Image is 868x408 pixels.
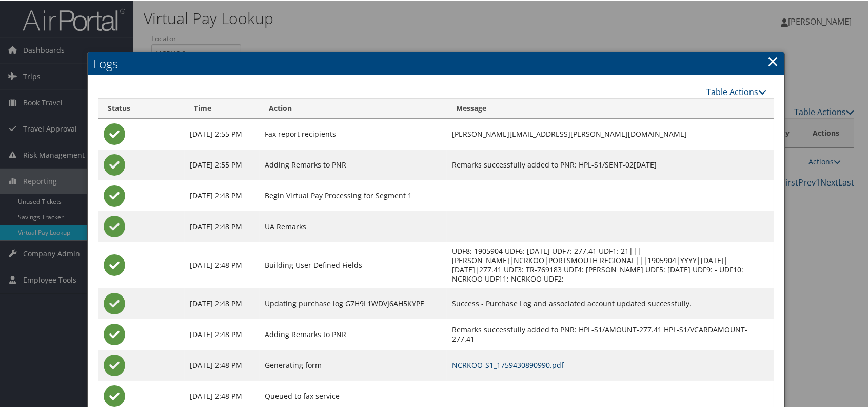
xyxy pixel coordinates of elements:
[185,210,260,241] td: [DATE] 2:48 PM
[260,349,447,380] td: Generating form
[767,50,779,70] a: Close
[260,210,447,241] td: UA Remarks
[260,318,447,349] td: Adding Remarks to PNR
[185,287,260,318] td: [DATE] 2:48 PM
[447,149,774,179] td: Remarks successfully added to PNR: HPL-S1/SENT-02[DATE]
[260,118,447,149] td: Fax report recipients
[447,118,774,149] td: [PERSON_NAME][EMAIL_ADDRESS][PERSON_NAME][DOMAIN_NAME]
[447,287,774,318] td: Success - Purchase Log and associated account updated successfully.
[447,98,774,118] th: Message: activate to sort column ascending
[706,85,766,97] a: Table Actions
[185,149,260,179] td: [DATE] 2:55 PM
[260,287,447,318] td: Updating purchase log G7H9L1WDVJ6AH5KYPE
[260,241,447,287] td: Building User Defined Fields
[185,349,260,380] td: [DATE] 2:48 PM
[185,179,260,210] td: [DATE] 2:48 PM
[260,179,447,210] td: Begin Virtual Pay Processing for Segment 1
[185,98,260,118] th: Time: activate to sort column ascending
[185,118,260,149] td: [DATE] 2:55 PM
[98,98,185,118] th: Status: activate to sort column ascending
[447,318,774,349] td: Remarks successfully added to PNR: HPL-S1/AMOUNT-277.41 HPL-S1/VCARDAMOUNT-277.41
[447,241,774,287] td: UDF8: 1905904 UDF6: [DATE] UDF7: 277.41 UDF1: 21|||[PERSON_NAME]|NCRKOO|PORTSMOUTH REGIONAL|||190...
[452,359,564,369] a: NCRKOO-S1_1759430890990.pdf
[260,98,447,118] th: Action: activate to sort column ascending
[185,318,260,349] td: [DATE] 2:48 PM
[185,241,260,287] td: [DATE] 2:48 PM
[260,149,447,179] td: Adding Remarks to PNR
[88,51,784,74] h2: Logs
